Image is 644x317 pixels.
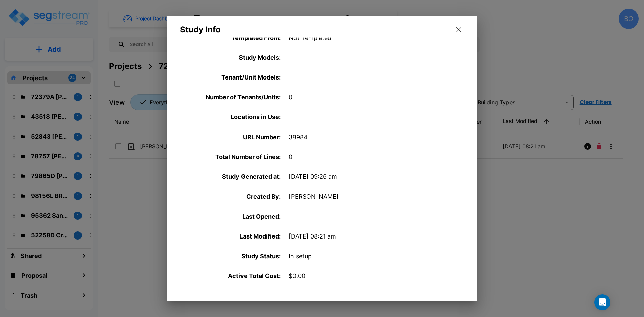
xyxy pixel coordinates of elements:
[289,172,457,181] p: [DATE] 09:26 am
[180,232,281,241] p: Last Modified :
[180,132,281,141] p: URL Number :
[289,132,457,141] p: 38984
[180,192,281,201] p: Created By :
[180,33,281,42] p: Templated From :
[180,112,281,121] p: Locations in Use :
[289,93,457,102] p: 0
[180,152,281,161] p: Total Number of Lines :
[180,172,281,181] p: Study Generated at :
[180,271,281,280] p: Active Total Cost :
[289,252,457,261] p: In setup
[289,271,457,280] p: $0.00
[180,212,281,221] p: Last Opened :
[180,73,281,82] p: Tenant/Unit Models :
[289,33,457,42] p: Not Templated
[180,252,281,261] p: Study Status :
[289,152,457,161] p: 0
[594,294,610,310] div: Open Intercom Messenger
[289,232,457,241] p: [DATE] 08:21 am
[180,53,281,62] p: Study Models :
[180,24,221,35] p: Study Info
[180,93,281,102] p: Number of Tenants/Units :
[289,192,457,201] p: [PERSON_NAME]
